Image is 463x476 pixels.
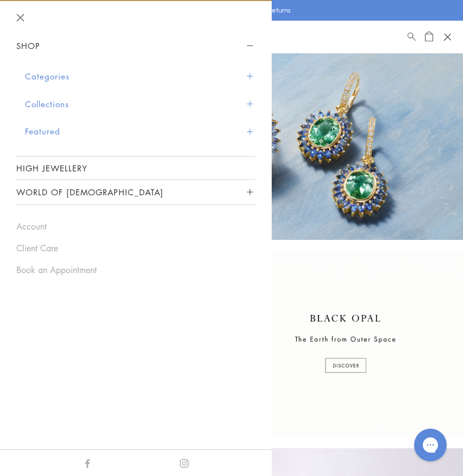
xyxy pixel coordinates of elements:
iframe: Gorgias live chat messenger [409,425,452,465]
a: Open Shopping Bag [425,30,433,44]
button: Collections [25,90,255,118]
button: Open navigation [439,29,455,45]
a: Facebook [83,456,92,468]
a: Client Care [16,242,255,254]
a: High Jewellery [16,157,255,180]
a: Search [408,30,416,44]
a: Instagram [180,456,189,468]
a: Book an Appointment [16,264,255,276]
button: World of [DEMOGRAPHIC_DATA] [16,180,255,205]
nav: Sidebar navigation [16,34,255,205]
a: Account [16,220,255,232]
button: Featured [25,118,255,145]
button: Shop [16,34,255,58]
button: Close navigation [16,14,24,22]
button: Categories [25,63,255,90]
